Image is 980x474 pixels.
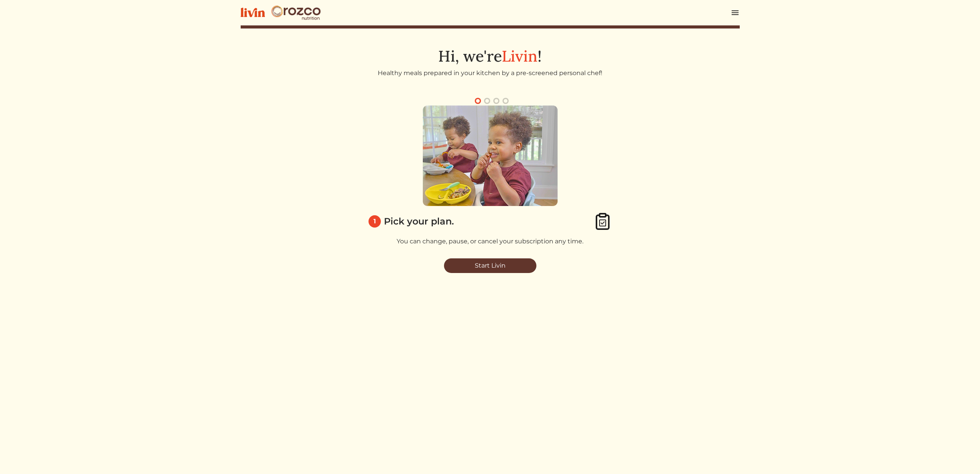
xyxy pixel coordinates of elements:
div: 1 [369,215,381,228]
h1: Hi, we're ! [241,47,740,65]
p: You can change, pause, or cancel your subscription any time. [365,237,615,246]
div: Pick your plan. [384,214,454,228]
img: livin-logo-a0d97d1a881af30f6274990eb6222085a2533c92bbd1e4f22c21b4f0d0e3210c.svg [241,8,265,17]
img: 1_pick_plan-58eb60cc534f7a7539062c92543540e51162102f37796608976bb4e513d204c1.png [423,106,558,206]
p: Healthy meals prepared in your kitchen by a pre-screened personal chef! [365,69,615,78]
img: menu_hamburger-cb6d353cf0ecd9f46ceae1c99ecbeb4a00e71ca567a856bd81f57e9d8c17bb26.svg [730,8,740,17]
a: Start Livin [444,258,536,273]
span: Livin [502,46,538,66]
img: Orozco Nutrition [271,5,321,20]
img: clipboard_check-4e1afea9aecc1d71a83bd71232cd3fbb8e4b41c90a1eb376bae1e516b9241f3c.svg [593,212,612,231]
